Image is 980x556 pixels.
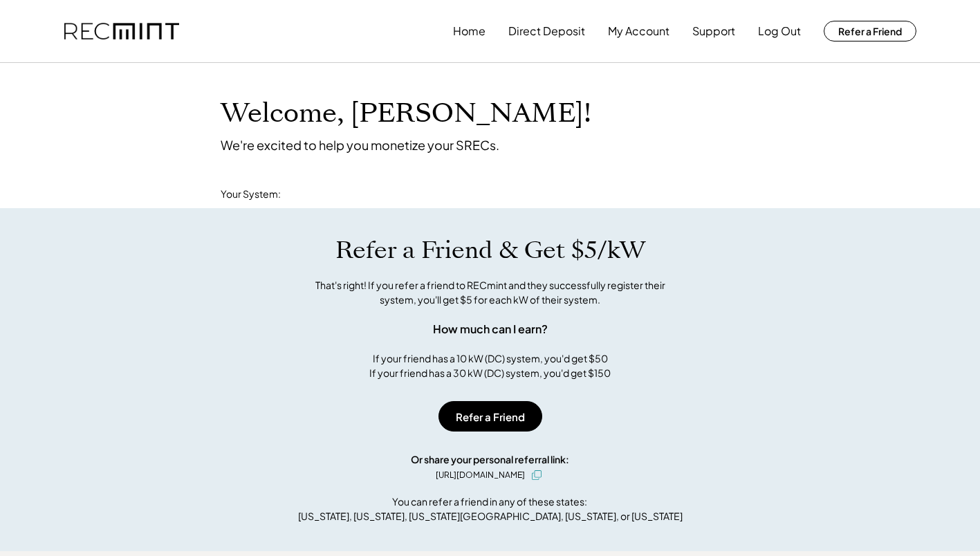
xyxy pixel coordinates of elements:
[438,401,542,432] button: Refer a Friend
[692,17,735,45] button: Support
[369,351,611,380] div: If your friend has a 10 kW (DC) system, you'd get $50 If your friend has a 30 kW (DC) system, you...
[433,321,548,337] div: How much can I earn?
[64,23,179,40] img: recmint-logotype%403x.png
[221,137,499,153] div: We're excited to help you monetize your SRECs.
[298,494,683,523] div: You can refer a friend in any of these states: [US_STATE], [US_STATE], [US_STATE][GEOGRAPHIC_DATA...
[508,17,585,45] button: Direct Deposit
[453,17,486,45] button: Home
[221,98,591,130] h1: Welcome, [PERSON_NAME]!
[300,278,681,307] div: That's right! If you refer a friend to RECmint and they successfully register their system, you'l...
[221,187,281,201] div: Your System:
[436,469,525,481] div: [URL][DOMAIN_NAME]
[608,17,669,45] button: My Account
[758,17,801,45] button: Log Out
[824,21,916,41] button: Refer a Friend
[528,467,545,483] button: click to copy
[411,452,569,467] div: Or share your personal referral link:
[335,236,645,265] h1: Refer a Friend & Get $5/kW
